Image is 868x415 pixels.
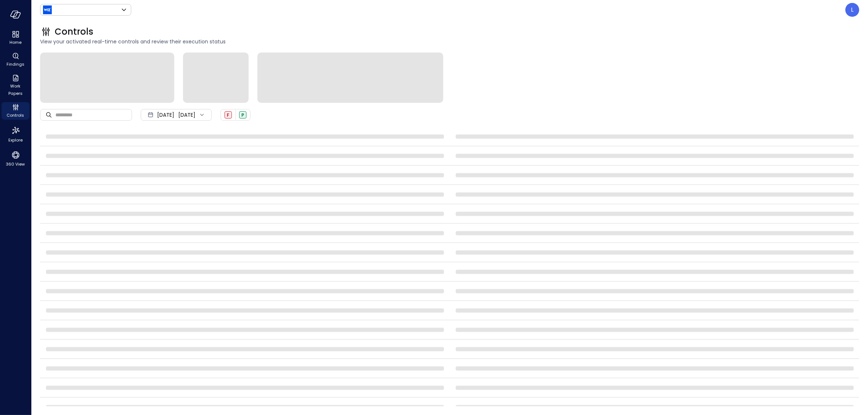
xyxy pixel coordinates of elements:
[241,112,244,118] span: P
[43,5,52,14] img: Icon
[1,73,30,98] div: Work Papers
[4,82,27,97] span: Work Papers
[7,61,24,68] span: Findings
[6,160,25,168] span: 360 View
[1,51,30,69] div: Findings
[9,39,22,46] span: Home
[55,26,93,38] span: Controls
[239,111,246,119] div: Passed
[1,102,30,120] div: Controls
[8,136,23,144] span: Explore
[157,111,174,119] span: [DATE]
[225,111,232,119] div: Failed
[40,38,859,46] span: View your activated real-time controls and review their execution status
[1,29,30,47] div: Home
[1,124,30,144] div: Explore
[1,149,30,168] div: 360 View
[227,112,230,118] span: F
[7,112,24,119] span: Controls
[845,3,859,17] div: Leah Collins
[851,5,854,14] p: L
